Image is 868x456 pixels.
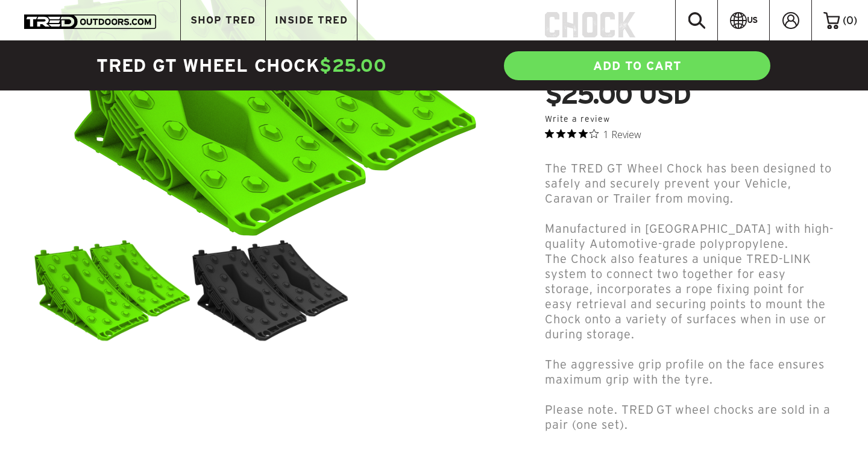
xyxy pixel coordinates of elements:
[545,221,834,342] p: Manufactured in [GEOGRAPHIC_DATA] with high-quality Automotive-grade polypropylene. The Chock als...
[843,15,857,26] span: ( )
[823,12,840,29] img: cart-icon
[34,239,192,342] img: TREDChock2_300x.png
[190,15,256,25] span: SHOP TRED
[545,114,610,124] a: Write a review
[603,125,641,143] span: 1 Review
[545,357,834,387] p: The aggressive grip profile on the face ensures maximum grip with the tyre.
[545,125,641,143] button: Rated 4 out of 5 stars from 1 reviews. Jump to reviews.
[192,239,350,342] img: TREDChock2_Black_300x.png
[275,15,348,25] span: INSIDE TRED
[503,50,772,81] a: ADD TO CART
[24,14,156,29] img: TRED Outdoors America
[846,14,854,26] span: 0
[545,161,834,206] p: The TRED GT Wheel Chock has been designed to safely and securely prevent your Vehicle, Caravan or...
[319,55,387,75] span: $25.00
[545,81,690,107] span: $25.00 USD
[545,402,834,432] p: Please note. TRED GT wheel chocks are sold in a pair (one set).
[96,54,434,78] h4: TRED GT WHEEL CHOCK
